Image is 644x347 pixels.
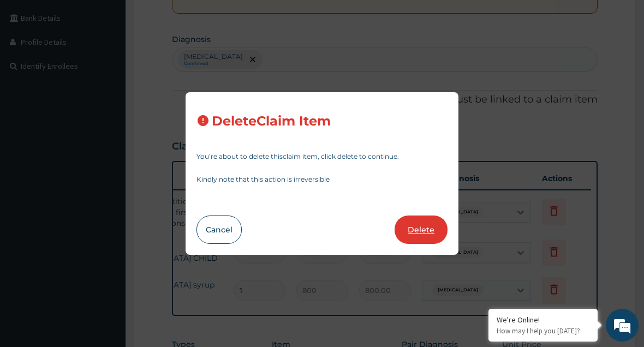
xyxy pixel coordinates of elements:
[5,231,208,270] textarea: Type your message and hit 'Enter'
[20,55,44,82] img: d_794563401_company_1708531726252_794563401
[196,216,242,244] button: Cancel
[196,176,448,183] p: Kindly note that this action is irreversible
[57,61,183,75] div: Chat with us now
[196,153,448,160] p: You’re about to delete this claim item , click delete to continue.
[497,326,589,336] p: How may I help you today?
[497,315,589,325] div: We're Online!
[179,5,205,32] div: Minimize live chat window
[395,216,448,244] button: Delete
[212,114,331,129] h3: Delete Claim Item
[63,104,151,214] span: We're online!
